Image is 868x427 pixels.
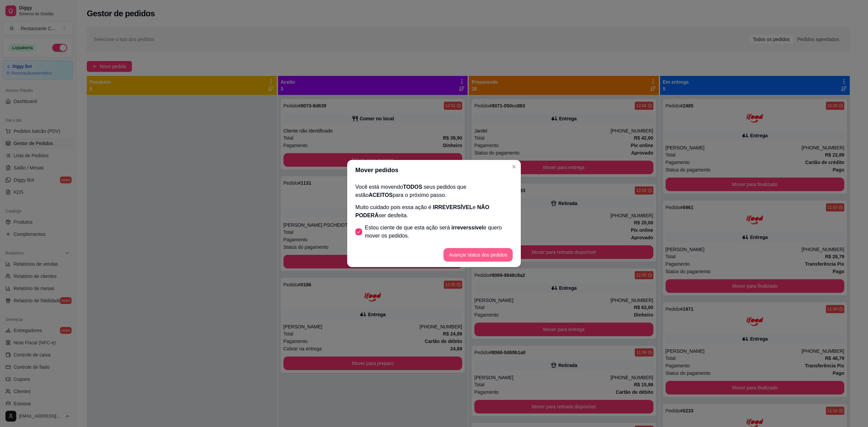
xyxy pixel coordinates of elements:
p: Você está movendo seus pedidos que estão para o próximo passo. [355,183,513,199]
span: IRREVERSÍVEL [433,204,473,210]
button: Close [509,161,519,172]
header: Mover pedidos [347,160,521,180]
p: Muito cuidado pois essa ação é e ser desfeita. [355,203,513,220]
span: Estou ciente de que esta ação será e quero mover os pedidos. [365,224,513,240]
span: TODOS [403,184,422,190]
span: irreverssível [451,225,483,230]
span: ACEITOS [369,192,393,198]
span: NÃO PODERÁ [355,204,489,218]
button: Avançar status dos pedidos [443,248,513,262]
